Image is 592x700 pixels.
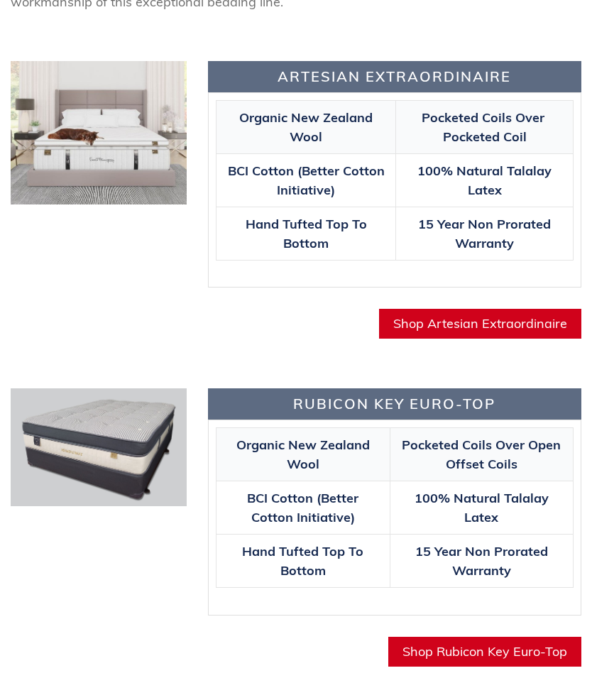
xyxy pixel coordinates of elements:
span: Organic New Zealand Wool [227,436,379,474]
img: rubicon-1647606798320_1200x.jpg [11,389,187,506]
span: Hand Tufted Top To Bottom [227,542,379,581]
a: Shop Artesian Extraordinaire [379,310,581,339]
span: Shop Rubicon Key Euro-Top [402,644,567,660]
a: Shop Rubicon Key Euro-Top [388,638,581,667]
span: Artesian Extraordinaire [278,68,511,86]
span: 100% Natural Talalay Latex [401,489,562,527]
span: Hand Tufted Top To Bottom [227,215,385,253]
img: Hemingway-Extraordinaire.jpg__PID:47261699-839b-4094-a387-05bf5a86aa81 [11,62,187,205]
span: Rubicon Key Euro-Top [293,395,495,413]
span: Organic New Zealand Wool [227,109,385,147]
span: 15 Year Non Prorated Warranty [407,215,562,253]
span: Pocketed Coils Over Pocketed Coil [407,109,562,147]
span: BCI Cotton (Better Cotton Initiative) [227,162,385,200]
span: Pocketed Coils Over Open Offset Coils [401,436,562,474]
span: 100% Natural Talalay Latex [407,162,562,200]
span: 15 Year Non Prorated Warranty [401,542,562,581]
span: BCI Cotton (Better Cotton Initiative) [227,489,379,527]
span: Shop Artesian Extraordinaire [393,316,567,332]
